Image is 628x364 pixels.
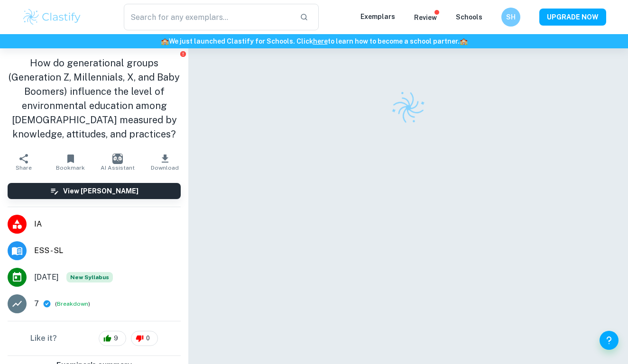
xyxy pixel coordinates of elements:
a: Schools [456,13,482,21]
input: Search for any exemplars... [124,4,292,30]
p: Exemplars [360,11,395,22]
button: UPGRADE NOW [539,9,606,26]
span: 🏫 [161,37,169,45]
h1: How do generational groups (Generation Z, Millennials, X, and Baby Boomers) influence the level o... [8,56,181,141]
button: Download [141,149,188,175]
button: Bookmark [47,149,94,175]
img: AI Assistant [112,154,123,164]
p: Review [414,12,437,23]
span: Download [151,164,179,171]
div: Starting from the May 2026 session, the ESS IA requirements have changed. We created this exempla... [66,272,113,282]
button: SH [501,8,520,27]
h6: We just launched Clastify for Schools. Click to learn how to become a school partner. [2,36,626,46]
h6: View [PERSON_NAME] [63,186,139,196]
button: Help and Feedback [600,331,619,350]
span: [DATE] [34,272,59,283]
span: 0 [141,334,155,343]
span: ESS - SL [34,245,181,256]
button: Breakdown [57,300,88,308]
span: IA [34,218,181,230]
span: 🏫 [460,37,468,45]
button: View [PERSON_NAME] [8,183,181,199]
span: ( ) [55,300,90,309]
span: AI Assistant [101,164,135,171]
h6: Like it? [30,333,57,344]
h6: SH [506,12,517,22]
button: AI Assistant [94,149,141,175]
span: Bookmark [56,164,85,171]
button: Report issue [179,50,186,57]
span: New Syllabus [66,272,113,282]
img: Clastify logo [22,8,82,27]
img: Clastify logo [386,85,431,130]
span: 9 [109,334,123,343]
p: 7 [34,298,39,309]
span: Share [16,164,32,171]
a: here [313,37,328,45]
